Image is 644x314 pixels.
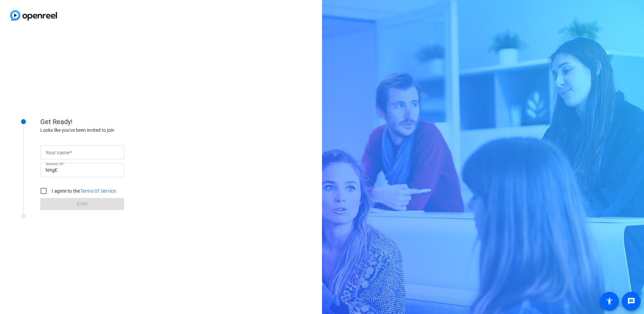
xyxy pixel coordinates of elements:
[627,297,635,305] mat-icon: message
[50,188,116,194] label: I agree to the
[46,162,63,166] mat-label: Session ID
[46,150,69,155] mat-label: Your name
[605,297,613,305] mat-icon: accessibility
[40,127,174,134] div: Looks like you've been invited to join
[80,188,116,194] a: Terms Of Service
[40,117,174,127] div: Get Ready!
